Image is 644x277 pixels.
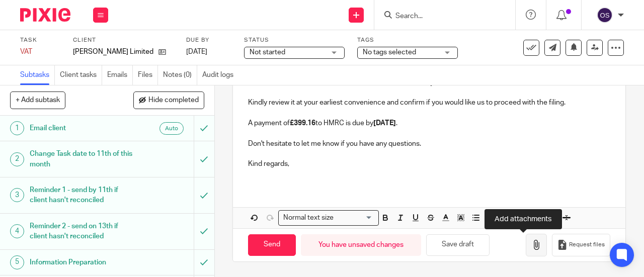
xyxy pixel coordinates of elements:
div: 1 [10,121,24,135]
div: VAT [20,47,60,57]
div: Search for option [278,210,379,226]
label: Task [20,36,60,44]
h1: Reminder 1 - send by 11th if client hasn't reconciled [30,182,132,208]
div: Auto [159,122,184,135]
h1: Reminder 2 - send on 13th if client hasn't reconciled [30,219,132,244]
label: Client [73,36,174,44]
input: Search [394,12,485,21]
p: Kind regards, [248,159,610,169]
h1: Information Preparation [30,255,132,270]
button: Hide completed [133,91,204,109]
a: Notes (0) [163,65,197,85]
img: svg%3E [597,7,613,23]
span: Request files [569,241,605,249]
p: Don't hesitate to let me know if you have any questions. [248,139,610,149]
strong: £399.16 [290,120,315,127]
p: Kindly review it at your earliest convenience and confirm if you would like us to proceed with th... [248,98,610,108]
label: Status [244,36,345,44]
a: Audit logs [202,65,238,85]
div: 5 [10,255,24,269]
span: No tags selected [363,49,416,56]
button: Request files [552,234,610,256]
strong: [DATE] [373,120,396,127]
a: Client tasks [60,65,102,85]
span: [DATE] [186,48,207,55]
img: Pixie [20,8,70,22]
span: Not started [250,49,285,56]
a: Emails [107,65,133,85]
a: Subtasks [20,65,55,85]
label: Tags [357,36,458,44]
input: Search for option [337,213,373,223]
label: Due by [186,36,231,44]
div: 3 [10,188,24,202]
span: Hide completed [148,97,199,105]
h1: Email client [30,121,132,136]
div: 4 [10,224,24,238]
h1: Change Task date to 11th of this month [30,146,132,172]
button: Save draft [426,234,490,256]
div: You have unsaved changes [301,234,421,256]
div: 2 [10,152,24,166]
p: A payment of to HMRC is due by . [248,118,610,128]
span: Normal text size [281,213,336,223]
a: Files [138,65,158,85]
input: Send [248,234,296,256]
p: [PERSON_NAME] Limited [73,47,153,57]
button: + Add subtask [10,91,65,109]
